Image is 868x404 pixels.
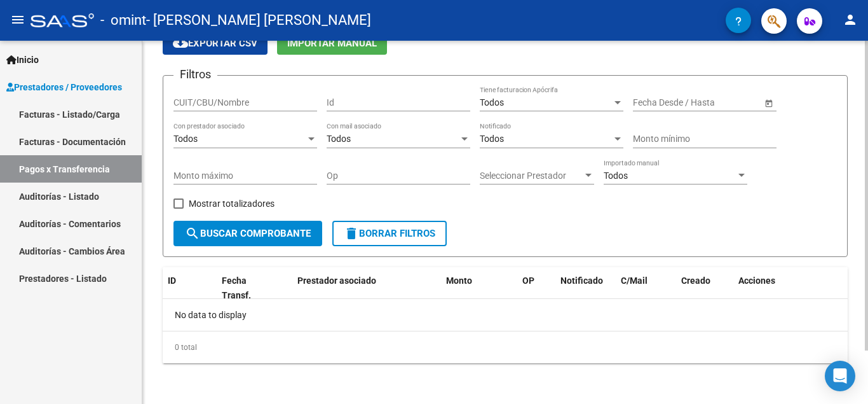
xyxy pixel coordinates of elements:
[6,80,122,94] span: Prestadores / Proveedores
[480,97,504,108] span: Todos
[168,275,176,286] span: ID
[163,299,848,331] div: No data to display
[344,226,359,241] mat-icon: delete
[522,275,534,286] span: OP
[825,361,855,391] div: Open Intercom Messenger
[738,275,775,286] span: Acciones
[6,53,39,67] span: Inicio
[616,267,676,309] datatable-header-cell: C/Mail
[446,275,472,286] span: Monto
[332,221,447,246] button: Borrar Filtros
[633,97,679,108] input: Fecha inicio
[173,38,257,49] span: Exportar CSV
[733,267,848,309] datatable-header-cell: Acciones
[222,275,251,300] span: Fecha Transf.
[163,267,217,309] datatable-header-cell: ID
[843,12,858,27] mat-icon: person
[287,38,377,49] span: Importar Manual
[480,171,583,181] span: Seleccionar Prestador
[555,267,616,309] datatable-header-cell: Notificado
[681,275,710,286] span: Creado
[185,226,200,241] mat-icon: search
[217,267,274,309] datatable-header-cell: Fecha Transf.
[189,196,275,211] span: Mostrar totalizadores
[292,267,441,309] datatable-header-cell: Prestador asociado
[327,134,351,144] span: Todos
[517,267,555,309] datatable-header-cell: OP
[185,228,311,239] span: Buscar Comprobante
[344,228,435,239] span: Borrar Filtros
[146,6,371,34] span: - [PERSON_NAME] [PERSON_NAME]
[173,35,188,50] mat-icon: cloud_download
[173,134,198,144] span: Todos
[100,6,146,34] span: - omint
[441,267,517,309] datatable-header-cell: Monto
[277,31,387,55] button: Importar Manual
[676,267,733,309] datatable-header-cell: Creado
[10,12,25,27] mat-icon: menu
[560,275,603,286] span: Notificado
[604,171,628,181] span: Todos
[690,97,752,108] input: Fecha fin
[480,134,504,144] span: Todos
[762,96,775,109] button: Open calendar
[173,221,322,246] button: Buscar Comprobante
[163,31,268,55] button: Exportar CSV
[297,275,376,286] span: Prestador asociado
[621,275,648,286] span: C/Mail
[163,331,848,363] div: 0 total
[173,66,217,83] h3: Filtros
